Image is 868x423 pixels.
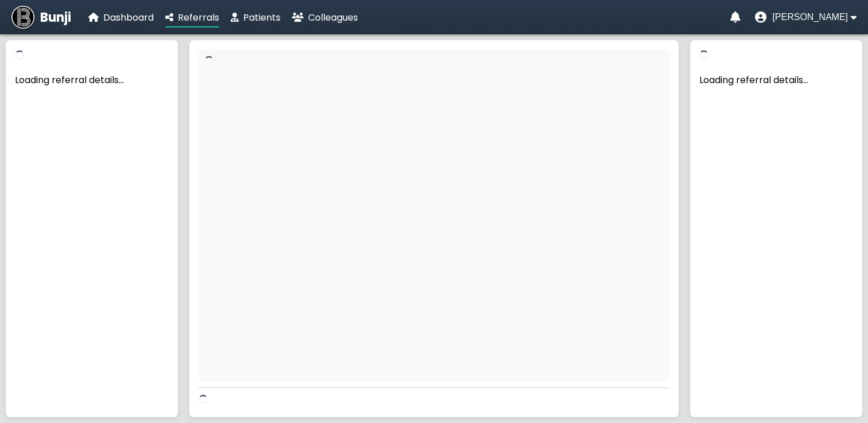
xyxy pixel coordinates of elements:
[88,10,154,25] a: Dashboard
[243,11,281,24] span: Patients
[292,10,358,25] a: Colleagues
[11,6,71,29] a: Bunji
[730,11,741,23] a: Notifications
[178,11,219,24] span: Referrals
[40,8,71,27] span: Bunji
[11,6,34,29] img: Bunji Dental Referral Management
[772,12,848,22] span: [PERSON_NAME]
[755,11,857,23] button: User menu
[699,73,853,87] p: Loading referral details...
[231,10,281,25] a: Patients
[165,10,219,25] a: Referrals
[308,11,358,24] span: Colleagues
[103,11,154,24] span: Dashboard
[15,73,169,87] p: Loading referral details...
